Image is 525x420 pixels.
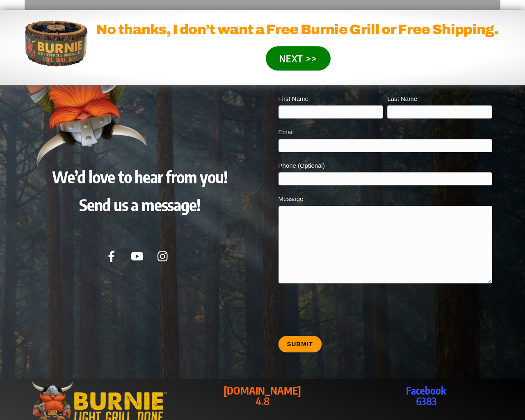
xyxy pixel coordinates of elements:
[25,85,148,167] img: Burnie Grill – 2021 – Get More Burnie
[25,20,88,67] img: burniegrill.com-medium-200
[278,160,492,172] label: Phone (Optional)
[352,385,500,407] p: 6383
[79,194,200,215] span: Send us a message!
[278,194,492,205] label: Message
[224,384,301,397] strong: [DOMAIN_NAME]
[266,46,331,71] button: NEXT >>
[278,336,322,352] button: Submit
[102,251,124,260] a: facebook
[278,94,383,105] label: First Name
[266,52,331,64] a: NEXT >>
[153,251,176,260] a: instagram
[406,384,446,397] strong: Facebook
[387,94,492,105] label: Last Name
[128,251,150,260] a: youtube
[188,385,337,407] a: [DOMAIN_NAME]4.8
[52,167,228,187] span: We’d love to hear from you!
[188,385,337,407] p: 4.8
[352,385,500,407] a: Facebook6383
[96,22,498,37] span: No thanks, I don’t want a Free Burnie Grill or Free Shipping.
[278,292,403,324] iframe: reCAPTCHA
[278,127,492,139] label: Email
